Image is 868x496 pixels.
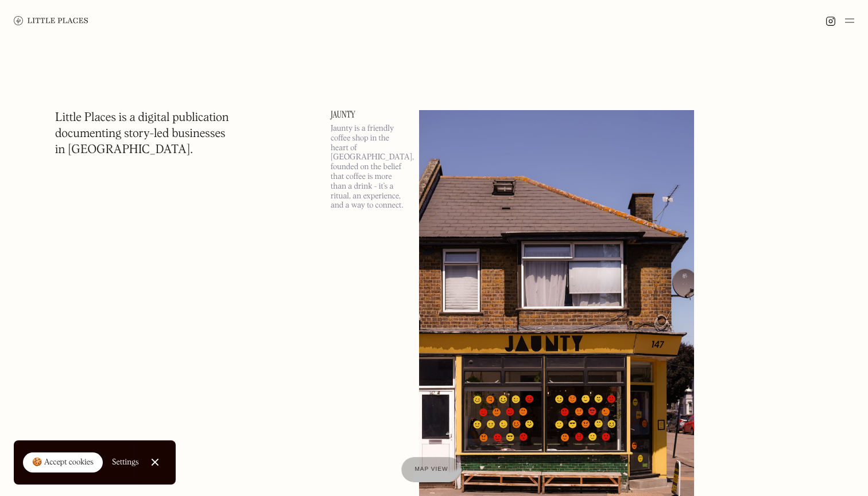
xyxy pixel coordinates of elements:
h1: Little Places is a digital publication documenting story-led businesses in [GEOGRAPHIC_DATA]. [55,110,229,158]
span: Map view [415,466,448,472]
a: Jaunty [331,110,405,119]
a: Settings [112,450,139,475]
a: Close Cookie Popup [144,451,166,474]
p: Jaunty is a friendly coffee shop in the heart of [GEOGRAPHIC_DATA], founded on the belief that co... [331,124,405,210]
div: 🍪 Accept cookies [32,457,94,468]
div: Close Cookie Popup [154,462,155,463]
div: Settings [112,458,139,466]
a: Map view [401,457,462,482]
a: 🍪 Accept cookies [23,452,103,473]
